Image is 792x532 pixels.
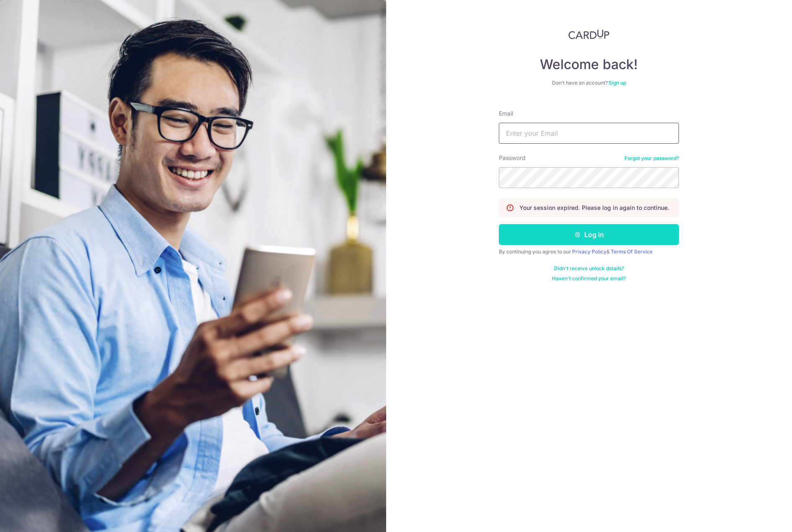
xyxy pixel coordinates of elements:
[499,248,679,255] div: By continuing you agree to our &
[499,123,679,144] input: Enter your Email
[624,155,679,162] a: Forgot your password?
[499,56,679,73] h4: Welcome back!
[499,109,513,118] label: Email
[499,224,679,245] button: Log in
[572,248,606,255] a: Privacy Policy
[611,248,653,255] a: Terms Of Service
[568,29,609,39] img: CardUp Logo
[519,204,669,212] p: Your session expired. Please log in again to continue.
[499,154,526,162] label: Password
[554,265,624,272] a: Didn't receive unlock details?
[552,275,626,282] a: Haven't confirmed your email?
[609,80,626,86] a: Sign up
[499,80,679,86] div: Don’t have an account?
